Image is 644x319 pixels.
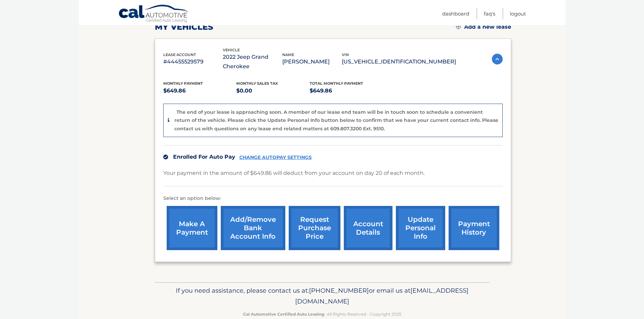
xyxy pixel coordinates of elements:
[159,285,485,307] p: If you need assistance, please contact us at: or email us at
[163,194,503,203] p: Select an option below:
[396,206,445,250] a: update personal info
[163,155,168,159] img: check.svg
[282,57,342,67] p: [PERSON_NAME]
[163,86,237,96] p: $649.86
[282,52,294,57] span: name
[167,206,217,250] a: make a payment
[309,287,369,294] span: [PHONE_NUMBER]
[310,86,383,96] p: $649.86
[510,8,526,19] a: Logout
[289,206,340,250] a: request purchase price
[456,24,511,30] a: Add a new lease
[163,57,223,67] p: #44455529579
[484,8,495,19] a: FAQ's
[174,109,498,132] p: The end of your lease is approaching soon. A member of our lease end team will be in touch soon t...
[236,81,278,86] span: Monthly sales Tax
[159,311,485,318] p: - All Rights Reserved - Copyright 2025
[492,54,503,64] img: accordion-active.svg
[456,24,461,29] img: add.svg
[239,155,312,160] a: CHANGE AUTOPAY SETTINGS
[295,287,469,305] span: [EMAIL_ADDRESS][DOMAIN_NAME]
[342,57,456,67] p: [US_VEHICLE_IDENTIFICATION_NUMBER]
[163,52,196,57] span: lease account
[223,52,282,71] p: 2022 Jeep Grand Cherokee
[221,206,285,250] a: Add/Remove bank account info
[163,81,203,86] span: Monthly Payment
[118,4,189,24] a: Cal Automotive
[344,206,392,250] a: account details
[342,52,349,57] span: vin
[163,168,425,178] p: Your payment in the amount of $649.86 will deduct from your account on day 20 of each month.
[236,86,310,96] p: $0.00
[155,22,213,32] h2: my vehicles
[223,48,240,52] span: vehicle
[442,8,469,19] a: Dashboard
[173,154,235,160] span: Enrolled For Auto Pay
[449,206,499,250] a: payment history
[310,81,363,86] span: Total Monthly Payment
[243,312,324,317] strong: Cal Automotive Certified Auto Leasing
